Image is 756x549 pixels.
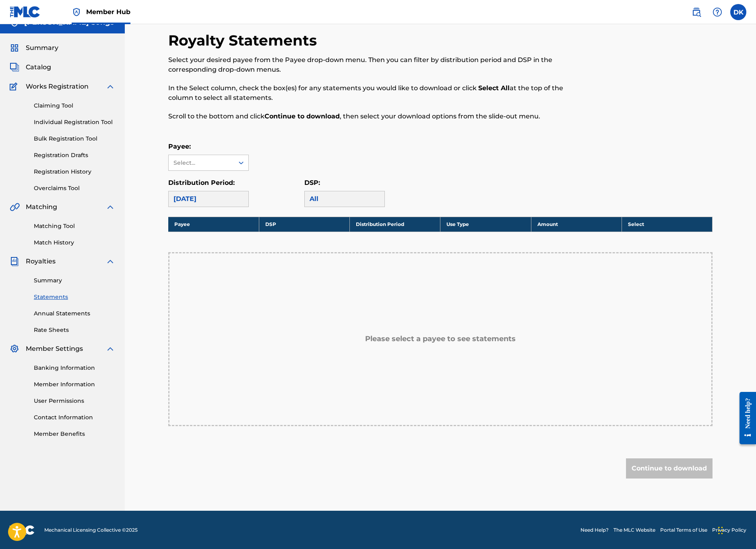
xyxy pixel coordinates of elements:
[168,31,321,50] h2: Royalty Statements
[34,184,115,193] a: Overclaims Tool
[580,526,609,534] a: Need Help?
[718,518,723,543] div: Drag
[478,84,510,92] strong: Select All
[168,143,191,150] label: Payee:
[716,510,756,549] iframe: Chat Widget
[10,43,19,53] img: Summary
[26,43,58,53] span: Summary
[10,62,19,72] img: Catalog
[34,168,115,176] a: Registration History
[168,55,587,75] p: Select your desired payee from the Payee drop-down menu. Then you can filter by distribution peri...
[105,82,115,91] img: expand
[350,217,440,232] th: Distribution Period
[10,62,51,72] a: CatalogCatalog
[26,62,51,72] span: Catalog
[34,413,115,422] a: Contact Information
[10,82,20,91] img: Works Registration
[26,82,89,91] span: Works Registration
[168,83,587,103] p: In the Select column, check the box(es) for any statements you would like to download or click at...
[730,4,746,20] div: User Menu
[26,344,83,354] span: Member Settings
[259,217,349,232] th: DSP
[304,179,320,186] label: DSP:
[34,222,115,230] a: Matching Tool
[712,526,746,534] a: Privacy Policy
[622,217,712,232] th: Select
[34,326,115,334] a: Rate Sheets
[613,526,655,534] a: The MLC Website
[10,344,19,354] img: Member Settings
[168,179,235,186] label: Distribution Period:
[26,202,57,212] span: Matching
[34,135,115,143] a: Bulk Registration Tool
[105,202,115,212] img: expand
[10,6,41,18] img: MLC Logo
[26,257,56,266] span: Royalties
[264,112,340,120] strong: Continue to download
[168,217,259,232] th: Payee
[692,7,701,17] img: search
[531,217,622,232] th: Amount
[174,159,228,167] div: Select...
[44,526,138,534] span: Mechanical Licensing Collective © 2025
[713,7,722,17] img: help
[10,43,58,53] a: SummarySummary
[168,112,587,121] p: Scroll to the bottom and click , then select your download options from the slide-out menu.
[72,7,81,17] img: Top Rightsholder
[34,276,115,285] a: Summary
[440,217,531,232] th: Use Type
[34,309,115,318] a: Annual Statements
[733,384,756,453] iframe: Resource Center
[34,238,115,247] a: Match History
[105,257,115,266] img: expand
[365,334,516,344] h5: Please select a payee to see statements
[688,4,704,20] a: Public Search
[34,380,115,389] a: Member Information
[34,102,115,110] a: Claiming Tool
[10,202,20,212] img: Matching
[34,151,115,160] a: Registration Drafts
[660,526,707,534] a: Portal Terms of Use
[10,257,19,266] img: Royalties
[10,525,35,535] img: logo
[709,4,725,20] div: Help
[34,293,115,301] a: Statements
[34,430,115,438] a: Member Benefits
[34,364,115,372] a: Banking Information
[105,344,115,354] img: expand
[34,118,115,126] a: Individual Registration Tool
[86,7,130,17] span: Member Hub
[34,397,115,405] a: User Permissions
